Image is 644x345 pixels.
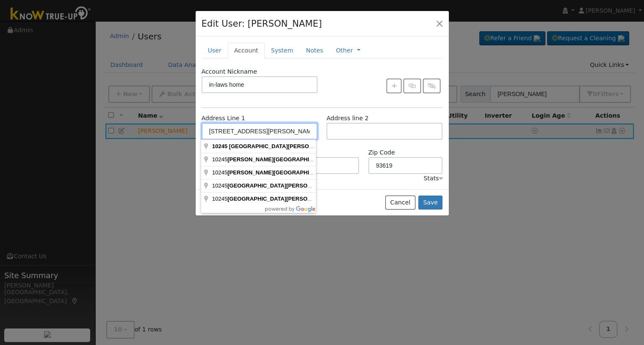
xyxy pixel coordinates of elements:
div: Stats [423,174,442,183]
span: 10245 [212,196,334,202]
button: Link Account [404,79,421,93]
a: Notes [299,43,329,58]
label: Account Nickname [202,67,257,76]
span: [GEOGRAPHIC_DATA][PERSON_NAME] [227,182,332,189]
button: Cancel [385,196,415,210]
span: [GEOGRAPHIC_DATA][PERSON_NAME] [227,196,332,202]
label: Address Line 1 [202,114,245,123]
h4: Edit User: [PERSON_NAME] [202,17,322,30]
span: 10245 [212,156,334,163]
label: Address line 2 [326,114,368,123]
span: 10245 [212,143,227,149]
a: System [265,43,300,58]
span: 10245 [212,182,334,189]
button: Create New Account [387,79,401,93]
label: Zip Code [368,148,395,157]
a: User [202,43,228,58]
span: [PERSON_NAME][GEOGRAPHIC_DATA] [227,169,332,176]
a: Other [336,46,353,55]
span: [PERSON_NAME][GEOGRAPHIC_DATA] [227,156,332,163]
button: Unlink Account [423,79,440,93]
span: [GEOGRAPHIC_DATA][PERSON_NAME] [229,143,334,149]
a: Account [228,43,265,58]
button: Save [418,196,443,210]
span: 10245 [212,169,334,176]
